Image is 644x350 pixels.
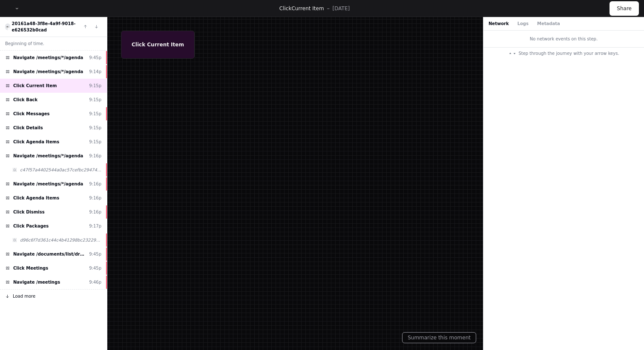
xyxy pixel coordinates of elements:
[12,21,76,32] a: 20161a48-3f8e-4a9f-9018-e626532b0cad
[13,83,57,89] span: Click Current Item
[89,195,101,201] div: 9:16p
[402,332,476,343] button: Summarize this moment
[13,125,43,131] span: Click Details
[89,223,101,229] div: 9:17p
[89,83,101,89] div: 9:15p
[291,6,324,11] span: Current Item
[489,20,509,27] button: Network
[13,97,37,103] span: Click Back
[518,50,619,57] span: Step through the journey with your arrow keys.
[13,265,48,271] span: Click Meetings
[89,181,101,187] div: 9:16p
[13,209,45,215] span: Click Dismiss
[89,125,101,131] div: 9:15p
[89,153,101,159] div: 9:16p
[13,68,83,75] span: Navigate /meetings/*/agenda
[13,251,86,257] span: Navigate /documents/list/draft
[89,54,101,61] div: 9:45p
[89,279,101,285] div: 9:46p
[89,209,101,215] div: 9:16p
[89,111,101,117] div: 9:15p
[13,139,59,145] span: Click Agenda Items
[13,181,83,187] span: Navigate /meetings/*/agenda
[89,139,101,145] div: 9:15p
[483,31,644,47] div: No network events on this step.
[89,265,101,271] div: 9:45p
[13,279,60,285] span: Navigate /meetings
[89,97,101,103] div: 9:15p
[279,6,292,11] span: Click
[13,153,83,159] span: Navigate /meetings/*/agenda
[20,167,101,173] span: c47f57a4402544a0ac57cefbc294747b
[13,293,35,299] span: Load more
[517,20,529,27] button: Logs
[6,24,9,30] img: 13.svg
[537,20,560,27] button: Metadata
[5,40,44,47] span: Beginning of time.
[13,111,50,117] span: Click Messages
[13,195,59,201] span: Click Agenda Items
[609,1,639,16] button: Share
[333,5,350,12] p: [DATE]
[20,237,101,243] span: d96c6f7d361c44c4b41298bc23229b28
[13,223,49,229] span: Click Packages
[13,54,83,61] span: Navigate /meetings/*/agenda
[89,68,101,75] div: 9:14p
[89,251,101,257] div: 9:45p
